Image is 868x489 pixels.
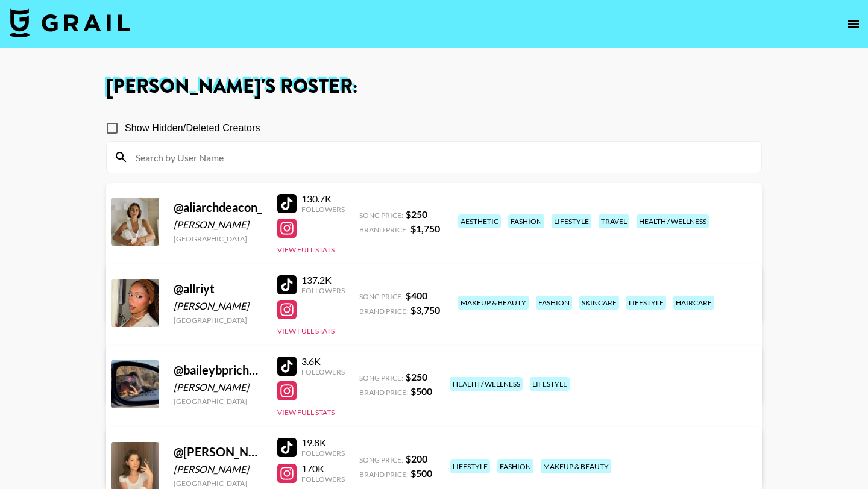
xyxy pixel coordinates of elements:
[174,363,263,378] div: @ baileybprichard
[106,77,762,96] h1: [PERSON_NAME] 's Roster:
[125,121,260,135] span: Show Hidden/Deleted Creators
[406,371,427,382] strong: $ 250
[301,437,345,449] div: 19.8K
[359,225,408,234] span: Brand Price:
[174,234,263,243] div: [GEOGRAPHIC_DATA]
[599,214,629,228] div: travel
[410,223,440,234] strong: $ 1,750
[841,12,866,36] button: open drawer
[359,373,403,382] span: Song Price:
[406,208,427,220] strong: $ 250
[301,367,345,376] div: Followers
[301,205,345,214] div: Followers
[458,214,501,228] div: aesthetic
[410,467,432,479] strong: $ 500
[174,219,263,231] div: [PERSON_NAME]
[301,193,345,205] div: 130.7K
[626,296,666,310] div: lifestyle
[579,296,619,310] div: skincare
[277,326,335,335] button: View Full Stats
[174,300,263,312] div: [PERSON_NAME]
[301,475,345,484] div: Followers
[450,377,523,391] div: health / wellness
[174,397,263,406] div: [GEOGRAPHIC_DATA]
[406,290,427,301] strong: $ 400
[301,274,345,286] div: 137.2K
[406,453,427,464] strong: $ 200
[359,388,408,397] span: Brand Price:
[174,316,263,325] div: [GEOGRAPHIC_DATA]
[277,245,335,254] button: View Full Stats
[301,463,345,475] div: 170K
[174,281,263,296] div: @ allriyt
[10,8,130,37] img: Grail Talent
[301,449,345,458] div: Followers
[508,214,544,228] div: fashion
[530,377,570,391] div: lifestyle
[301,286,345,295] div: Followers
[410,385,432,397] strong: $ 500
[128,148,754,167] input: Search by User Name
[458,296,529,310] div: makeup & beauty
[359,211,403,220] span: Song Price:
[637,214,709,228] div: health / wellness
[359,455,403,464] span: Song Price:
[174,479,263,488] div: [GEOGRAPHIC_DATA]
[359,292,403,301] span: Song Price:
[359,307,408,316] span: Brand Price:
[410,304,440,316] strong: $ 3,750
[541,459,611,473] div: makeup & beauty
[673,296,714,310] div: haircare
[174,463,263,475] div: [PERSON_NAME]
[174,200,263,215] div: @ aliarchdeacon_
[174,381,263,393] div: [PERSON_NAME]
[552,214,591,228] div: lifestyle
[536,296,572,310] div: fashion
[497,459,533,473] div: fashion
[277,408,335,417] button: View Full Stats
[450,459,490,473] div: lifestyle
[174,444,263,459] div: @ [PERSON_NAME].[PERSON_NAME]
[359,470,408,479] span: Brand Price:
[301,355,345,367] div: 3.6K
